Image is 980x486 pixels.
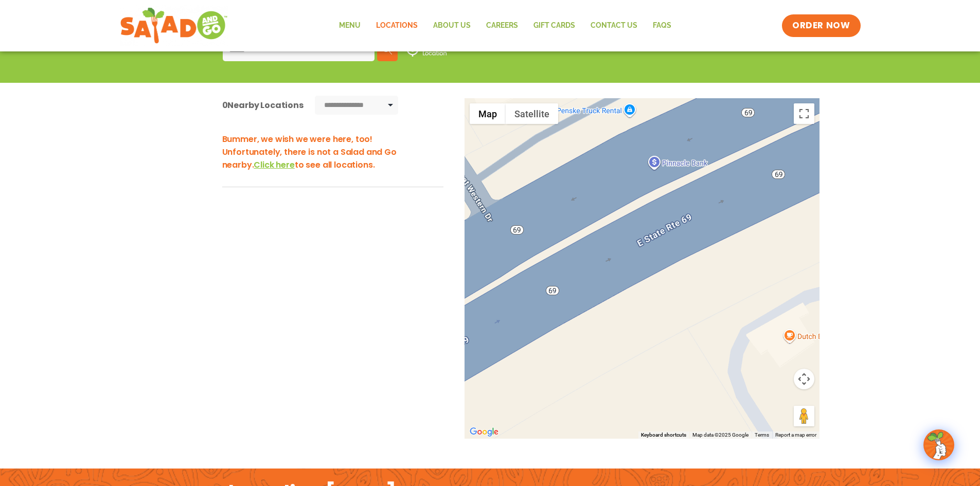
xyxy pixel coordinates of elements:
[222,133,443,171] h3: Bummer, we wish we were here, too! Unfortunately, there is not a Salad and Go nearby. to see all ...
[467,425,501,439] a: Open this area in Google Maps (opens a new window)
[254,159,294,171] span: Click here
[645,14,679,38] a: FAQs
[755,432,769,438] a: Terms (opens in new tab)
[794,369,814,389] button: Map camera controls
[583,14,645,38] a: Contact Us
[467,425,501,439] img: Google
[792,20,850,32] span: ORDER NOW
[692,432,749,438] span: Map data ©2025 Google
[794,406,814,426] button: Drag Pegman onto the map to open Street View
[794,103,814,124] button: Toggle fullscreen view
[120,5,228,46] img: new-SAG-logo-768×292
[331,14,679,38] nav: Menu
[641,431,686,439] button: Keyboard shortcuts
[331,14,368,38] a: Menu
[222,99,228,111] span: 0
[775,432,816,438] a: Report a map error
[478,14,526,38] a: Careers
[924,430,953,459] img: wpChatIcon
[506,103,558,124] button: Show satellite imagery
[222,99,304,112] div: Nearby Locations
[470,103,506,124] button: Show street map
[782,14,860,37] a: ORDER NOW
[368,14,425,38] a: Locations
[526,14,583,38] a: GIFT CARDS
[425,14,478,38] a: About Us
